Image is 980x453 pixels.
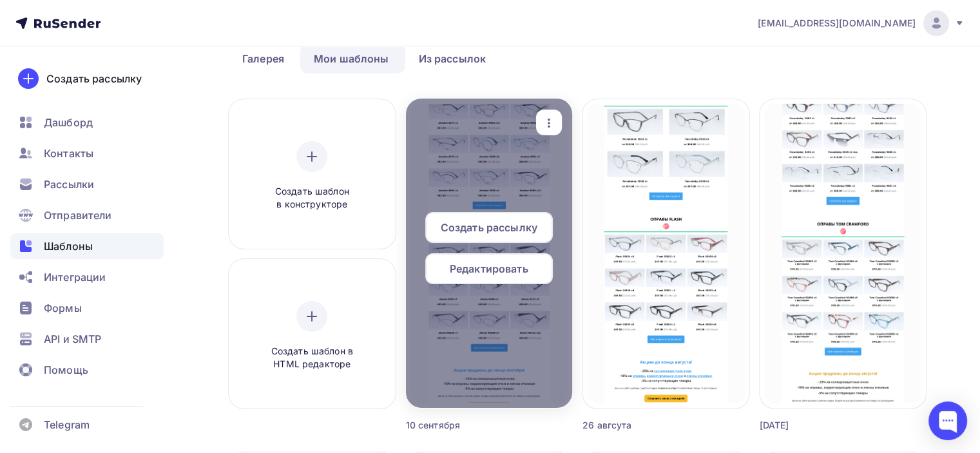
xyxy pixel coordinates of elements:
[10,140,164,166] a: Контакты
[758,17,916,30] span: [EMAIL_ADDRESS][DOMAIN_NAME]
[44,300,82,316] span: Формы
[44,417,90,432] span: Telegram
[10,171,164,197] a: Рассылки
[582,419,707,432] div: 26 авгсута
[44,331,101,347] span: API и SMTP
[44,207,112,223] span: Отправители
[251,185,373,211] span: Создать шаблон в конструкторе
[10,202,164,228] a: Отправители
[46,71,142,86] div: Создать рассылку
[251,345,373,371] span: Создать шаблон в HTML редакторе
[405,44,500,73] a: Из рассылок
[300,44,403,73] a: Мои шаблоны
[44,177,94,192] span: Рассылки
[406,419,531,432] div: 10 сентября
[758,10,965,36] a: [EMAIL_ADDRESS][DOMAIN_NAME]
[760,419,885,432] div: [DATE]
[44,146,93,161] span: Контакты
[44,115,93,130] span: Дашборд
[10,110,164,135] a: Дашборд
[450,261,528,276] span: Редактировать
[10,233,164,259] a: Шаблоны
[229,44,298,73] a: Галерея
[44,269,106,285] span: Интеграции
[10,295,164,321] a: Формы
[44,238,93,254] span: Шаблоны
[44,362,88,378] span: Помощь
[441,220,537,235] span: Создать рассылку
